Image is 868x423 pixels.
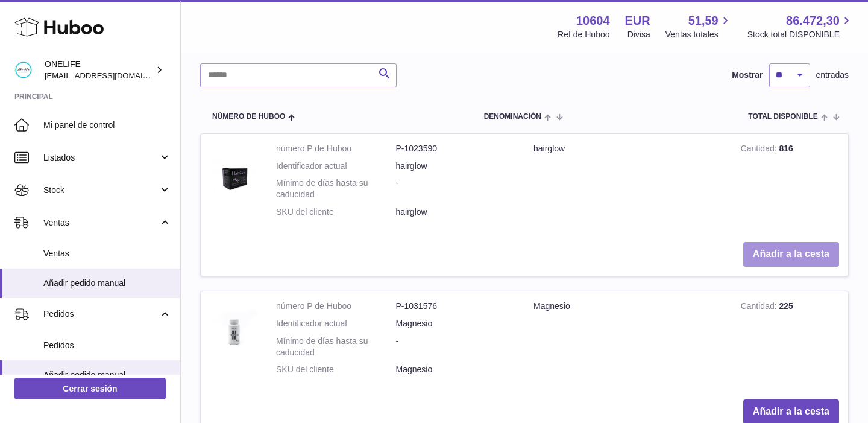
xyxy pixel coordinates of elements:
span: Pedidos [43,340,171,351]
td: 225 [732,291,848,390]
a: 51,59 Ventas totales [665,13,732,40]
div: Ref de Huboo [558,29,609,40]
td: Magnesio [524,291,732,390]
dt: número P de Huboo [276,143,396,154]
button: Añadir a la cesta [743,242,839,267]
strong: Cantidad [741,144,779,156]
dd: P-1031576 [396,301,516,312]
dt: Identificador actual [276,161,396,172]
span: Añadir pedido manual [43,278,171,289]
dd: - [396,336,516,358]
div: Divisa [627,29,650,40]
span: Pedidos [43,308,159,320]
a: Cerrar sesión [14,378,166,399]
span: Añadir pedido manual [43,369,171,381]
span: Stock [43,185,159,196]
img: Magnesio [210,301,258,365]
dt: Mínimo de días hasta su caducidad [276,177,396,200]
td: hairglow [524,134,732,233]
dd: P-1023590 [396,143,516,154]
dd: hairglow [396,161,516,172]
span: [EMAIL_ADDRESS][DOMAIN_NAME] [45,71,177,80]
span: Stock total DISPONIBLE [747,29,854,40]
dt: SKU del cliente [276,364,396,375]
span: 51,59 [688,13,719,29]
span: Listados [43,152,159,164]
span: Total DISPONIBLE [748,113,817,121]
strong: 10604 [576,13,610,29]
span: 86.472,30 [786,13,840,29]
label: Mostrar [732,69,763,81]
dd: Magnesio [396,318,516,329]
dt: Identificador actual [276,318,396,329]
img: administracion@onelifespain.com [14,61,33,79]
strong: Cantidad [741,301,779,314]
span: Ventas totales [665,29,732,40]
div: ONELIFE [45,59,153,81]
dd: hairglow [396,206,516,218]
dd: - [396,177,516,200]
td: 816 [732,134,848,233]
dt: SKU del cliente [276,206,396,218]
span: Número de Huboo [212,113,285,121]
span: Ventas [43,248,171,259]
strong: EUR [625,13,650,29]
span: Ventas [43,217,159,229]
dd: Magnesio [396,364,516,375]
dt: Mínimo de días hasta su caducidad [276,336,396,358]
span: Mi panel de control [43,119,171,131]
img: hairglow [210,143,258,208]
dt: número P de Huboo [276,301,396,312]
span: Denominación [484,113,541,121]
span: entradas [816,69,849,81]
a: 86.472,30 Stock total DISPONIBLE [747,13,854,40]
